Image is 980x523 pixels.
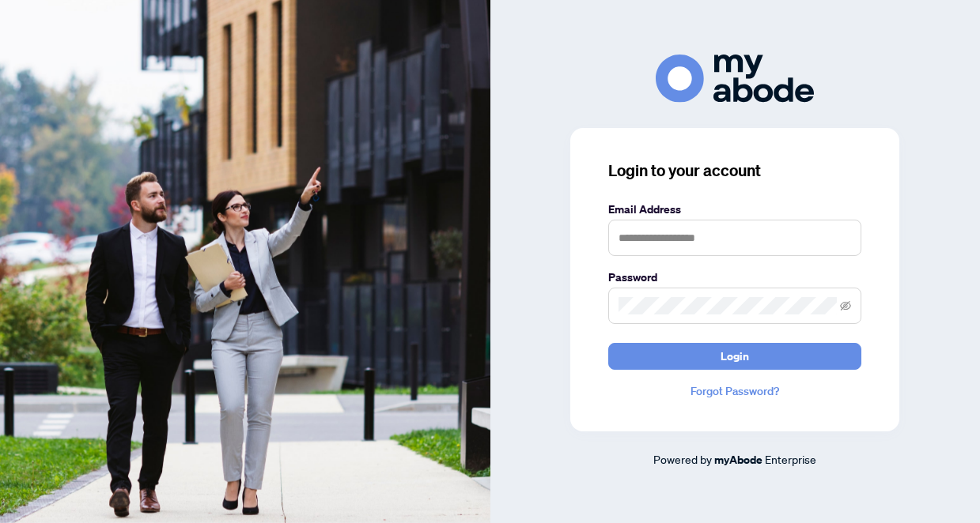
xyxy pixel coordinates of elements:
img: ma-logo [656,55,814,103]
span: Enterprise [765,452,816,466]
h3: Login to your account [608,160,861,182]
label: Email Address [608,201,861,218]
a: Forgot Password? [608,382,861,400]
a: myAbode [714,451,762,468]
button: Login [608,343,861,370]
span: Powered by [653,452,712,466]
span: eye-invisible [840,300,851,311]
label: Password [608,269,861,286]
span: Login [721,344,749,369]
